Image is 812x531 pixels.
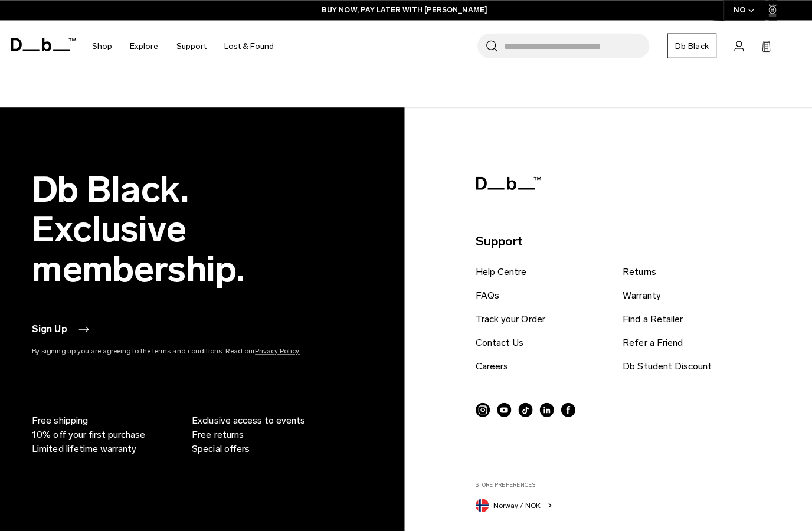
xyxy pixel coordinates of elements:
span: Free shipping [35,411,91,425]
img: Norway [477,496,490,509]
span: Free returns [195,425,246,440]
span: Exclusive access to events [195,411,307,425]
label: Store Preferences [477,478,785,487]
a: Shop [95,25,115,67]
a: Contact Us [477,334,525,348]
a: Find a Retailer [623,310,683,324]
a: Lost & Found [227,25,276,67]
span: 10% off your first purchase [35,425,148,440]
span: Special offers [195,440,252,454]
h2: Db Black. Exclusive membership. [35,169,344,287]
span: Limited lifetime warranty [35,440,139,454]
a: BUY NOW, PAY LATER WITH [PERSON_NAME] [324,5,489,15]
a: Privacy Policy. [257,345,302,353]
a: Support [179,25,209,67]
button: Norway Norway / NOK [477,494,555,509]
a: Warranty [623,287,661,301]
a: Explore [133,25,161,67]
span: Norway / NOK [495,497,541,508]
a: Careers [477,358,509,372]
p: Support [477,231,785,250]
a: Db Student Discount [623,358,712,372]
a: Track your Order [477,310,546,324]
a: Returns [623,263,656,277]
button: Sign Up [35,320,94,335]
a: Refer a Friend [623,334,683,348]
a: Db Black [667,33,716,58]
p: By signing up you are agreeing to the terms and conditions. Read our [35,344,344,355]
nav: Main Navigation [86,20,285,71]
a: FAQs [477,287,500,301]
a: Help Centre [477,263,528,277]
